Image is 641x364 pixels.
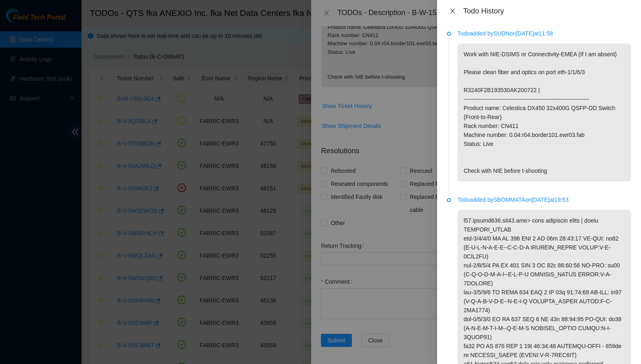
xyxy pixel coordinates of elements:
[458,44,631,181] p: Work with NIE-DSIMS or Connectivity-EMEA (If I am absent) Please clean fiber and optics on port e...
[449,8,456,14] span: close
[463,7,631,15] div: Todo History
[458,29,631,38] p: Todo added by SUDN on [DATE] at 11:58
[458,195,631,204] p: Todo added by SBOMMATA on [DATE] at 19:53
[447,7,458,15] button: Close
